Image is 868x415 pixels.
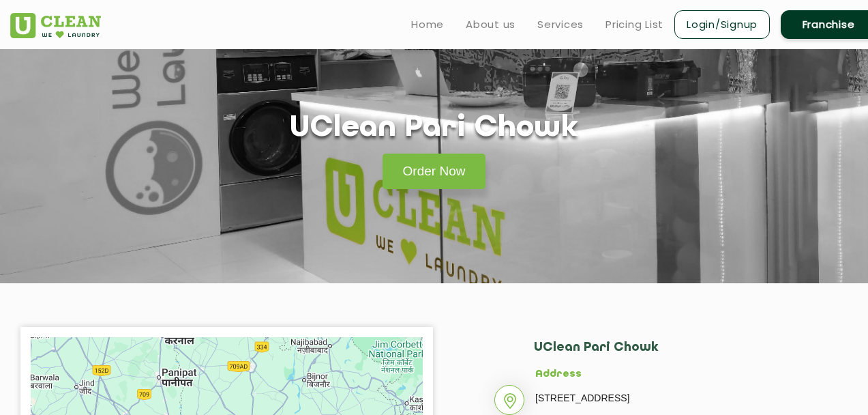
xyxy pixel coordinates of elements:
a: Services [537,16,584,33]
img: UClean Laundry and Dry Cleaning [10,13,101,38]
a: About us [466,16,515,33]
p: [STREET_ADDRESS] [535,388,825,408]
a: Login/Signup [674,10,770,39]
h2: UClean Pari Chowk [534,341,825,369]
a: Pricing List [605,16,663,33]
h5: Address [535,369,825,381]
a: Order Now [383,154,486,189]
a: Home [411,16,444,33]
h1: UClean Pari Chowk [290,111,579,146]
